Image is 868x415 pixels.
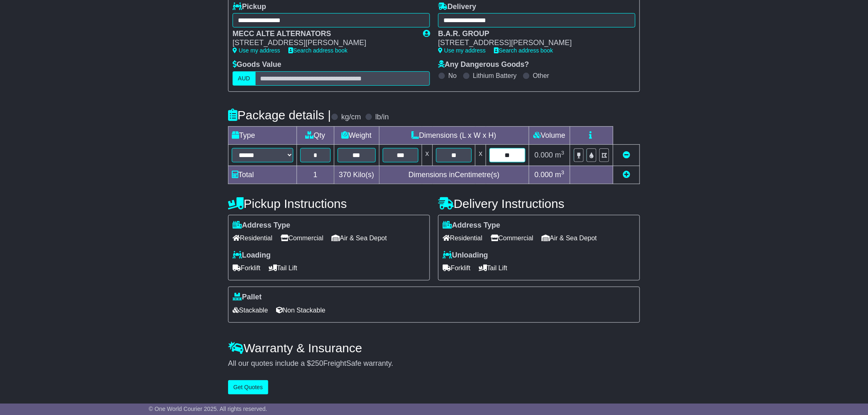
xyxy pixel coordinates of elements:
[379,126,529,144] td: Dimensions (L x W x H)
[438,197,640,210] h4: Delivery Instructions
[233,47,280,54] a: Use my address
[334,126,379,144] td: Weight
[529,126,570,144] td: Volume
[561,150,564,156] sup: 3
[228,166,297,184] td: Total
[228,380,268,394] button: Get Quotes
[233,251,271,260] label: Loading
[228,197,430,210] h4: Pickup Instructions
[233,221,290,230] label: Address Type
[555,171,564,179] span: m
[233,2,266,11] label: Pickup
[542,232,597,244] span: Air & Sea Depot
[334,166,379,184] td: Kilo(s)
[228,341,640,355] h4: Warranty & Insurance
[555,151,564,159] span: m
[533,72,549,80] label: Other
[438,39,627,48] div: [STREET_ADDRESS][PERSON_NAME]
[473,72,517,80] label: Lithium Battery
[422,144,433,166] td: x
[443,251,488,260] label: Unloading
[341,113,361,122] label: kg/cm
[297,166,334,184] td: 1
[535,171,553,179] span: 0.000
[443,262,471,274] span: Forklift
[379,166,529,184] td: Dimensions in Centimetre(s)
[448,72,457,80] label: No
[438,30,627,39] div: B.A.R. GROUP
[233,304,268,317] span: Stackable
[233,60,281,69] label: Goods Value
[228,359,640,368] div: All our quotes include a $ FreightSafe warranty.
[494,47,553,54] a: Search address book
[269,262,297,274] span: Tail Lift
[475,144,486,166] td: x
[339,171,351,179] span: 370
[297,126,334,144] td: Qty
[438,47,486,54] a: Use my address
[491,232,533,244] span: Commercial
[623,151,630,159] a: Remove this item
[332,232,387,244] span: Air & Sea Depot
[233,293,262,302] label: Pallet
[479,262,507,274] span: Tail Lift
[149,406,267,412] span: © One World Courier 2025. All rights reserved.
[561,169,564,176] sup: 3
[311,359,323,367] span: 250
[281,232,323,244] span: Commercial
[233,39,415,48] div: [STREET_ADDRESS][PERSON_NAME]
[233,71,256,86] label: AUD
[438,2,476,11] label: Delivery
[233,232,272,244] span: Residential
[443,232,482,244] span: Residential
[288,47,347,54] a: Search address book
[623,171,630,179] a: Add new item
[375,113,389,122] label: lb/in
[228,126,297,144] td: Type
[535,151,553,159] span: 0.000
[438,60,529,69] label: Any Dangerous Goods?
[228,108,331,122] h4: Package details |
[233,262,260,274] span: Forklift
[233,30,415,39] div: MECC ALTE ALTERNATORS
[443,221,500,230] label: Address Type
[276,304,325,317] span: Non Stackable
